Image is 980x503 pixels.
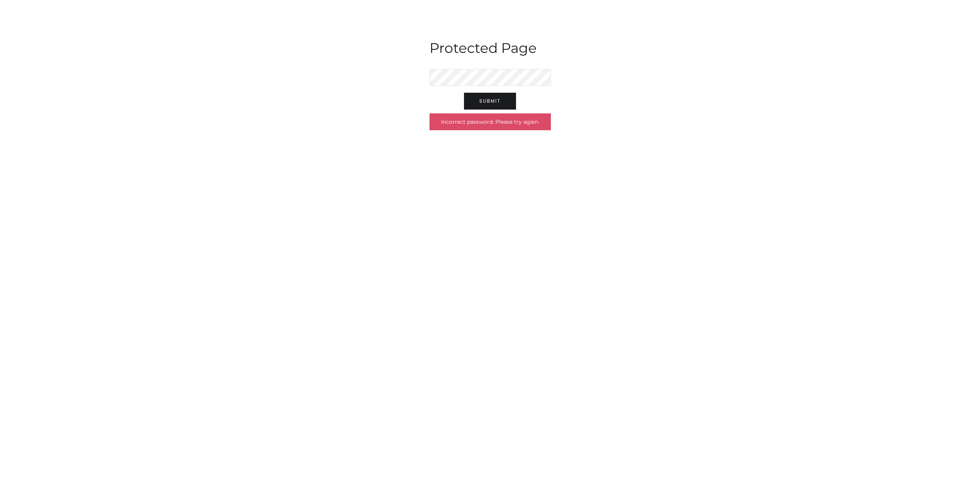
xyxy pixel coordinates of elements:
div: Incorrect password. Please try again. [441,117,539,127]
input: Submit [464,93,516,110]
form: Email Form [430,34,551,130]
aside: Language selected: English [8,489,46,500]
ul: Language list [15,490,46,500]
h2: Protected Page [430,38,551,57]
